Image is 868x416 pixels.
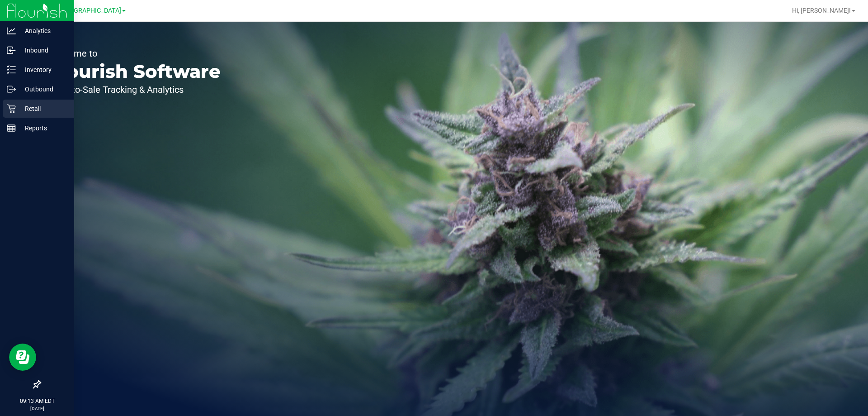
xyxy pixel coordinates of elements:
[16,103,70,114] p: Retail
[16,64,70,75] p: Inventory
[9,344,36,371] iframe: Resource center
[7,85,16,94] inline-svg: Outbound
[7,26,16,35] inline-svg: Analytics
[16,25,70,36] p: Analytics
[7,65,16,74] inline-svg: Inventory
[59,7,121,14] span: [GEOGRAPHIC_DATA]
[49,62,221,81] p: Flourish Software
[16,84,70,95] p: Outbound
[49,49,221,58] p: Welcome to
[792,7,851,14] span: Hi, [PERSON_NAME]!
[16,45,70,56] p: Inbound
[7,124,16,133] inline-svg: Reports
[4,405,70,412] p: [DATE]
[49,85,221,94] p: Seed-to-Sale Tracking & Analytics
[7,46,16,55] inline-svg: Inbound
[7,104,16,113] inline-svg: Retail
[4,397,70,405] p: 09:13 AM EDT
[16,123,70,134] p: Reports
